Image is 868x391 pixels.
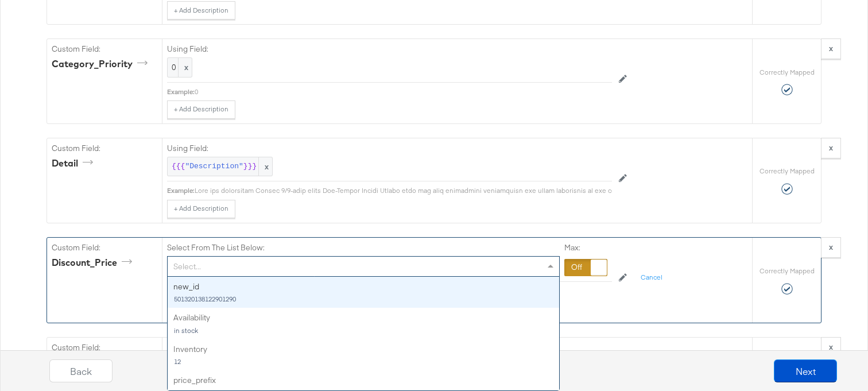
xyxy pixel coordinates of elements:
span: "Description" [185,161,243,172]
label: Correctly Mapped [759,68,815,77]
label: Using Field: [167,143,612,154]
label: Correctly Mapped [759,167,815,176]
button: + Add Description [167,100,235,119]
button: + Add Description [167,200,235,218]
div: new_id [168,277,559,308]
div: new_id [173,281,553,292]
div: 12 [173,358,553,366]
button: x [821,138,841,158]
div: Example: [167,87,195,96]
strong: x [829,242,833,252]
div: Availability [173,312,553,323]
div: Discount_Price [52,256,136,269]
div: 0 [195,87,612,96]
button: + Add Description [167,1,235,20]
div: 501320138122901290 [173,295,553,303]
strong: x [829,43,833,53]
div: Detail [52,157,97,170]
div: Inventory [168,339,559,371]
button: x [821,337,841,358]
span: }}} [243,161,257,172]
button: Next [774,359,837,382]
label: Correctly Mapped [759,266,815,276]
button: Cancel [634,269,669,287]
span: {{{ [172,161,185,172]
button: x [821,38,841,59]
div: Availability [168,308,559,339]
label: Custom Field: [52,143,157,154]
span: x [258,157,272,176]
label: Custom Field: [52,44,157,55]
label: Using Field: [167,44,612,55]
label: Max: [564,242,607,253]
div: Inventory [173,344,553,355]
span: 0 [172,62,188,73]
div: Category_Priority [52,57,152,71]
label: Custom Field: [52,242,157,253]
span: x [178,58,192,77]
div: Select... [168,257,559,276]
div: Example: [167,186,195,195]
label: Select From The List Below: [167,242,265,253]
div: price_prefix [173,375,553,386]
button: Back [49,359,113,382]
div: in stock [173,327,553,335]
strong: x [829,142,833,153]
button: x [821,237,841,258]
